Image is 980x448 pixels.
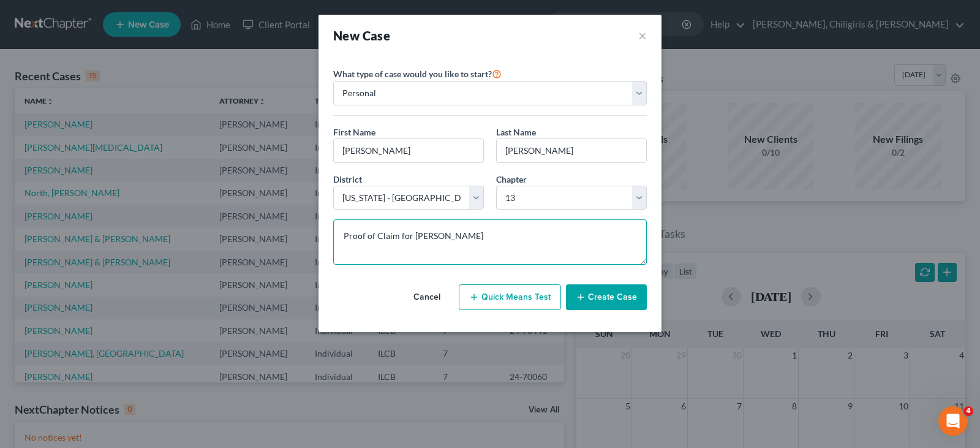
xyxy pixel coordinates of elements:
[938,406,968,436] iframe: Intercom live chat
[459,284,561,310] button: Quick Means Test
[333,127,375,137] span: First Name
[497,139,646,162] input: Enter Last Name
[566,284,647,310] button: Create Case
[496,174,527,184] span: Chapter
[963,406,973,416] span: 4
[638,27,647,44] button: ×
[496,127,536,137] span: Last Name
[333,174,362,184] span: District
[333,28,390,43] strong: New Case
[334,139,483,162] input: Enter First Name
[400,285,454,309] button: Cancel
[333,66,502,81] label: What type of case would you like to start?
